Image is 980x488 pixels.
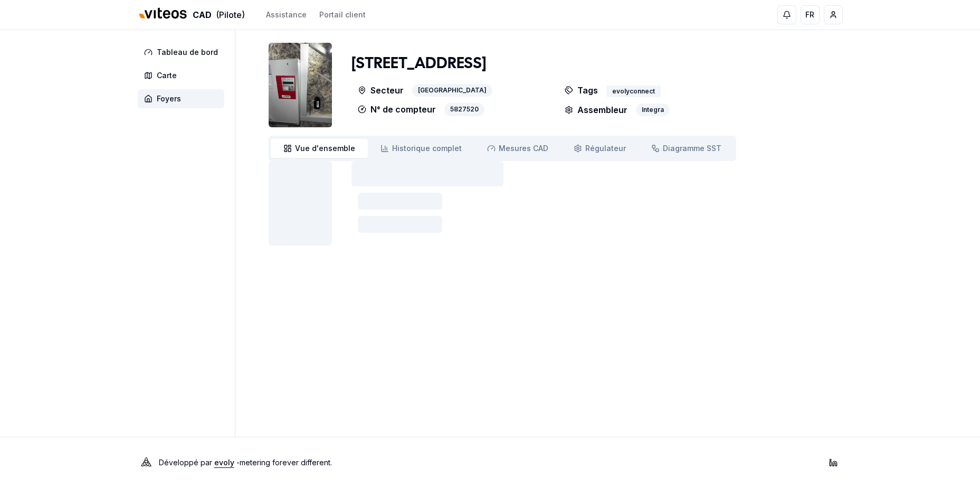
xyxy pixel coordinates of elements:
[193,8,212,21] span: CAD
[319,10,366,20] a: Portail client
[392,143,462,154] span: Historique complet
[805,10,814,20] span: FR
[358,103,436,116] p: N° de compteur
[138,43,229,62] a: Tableau de bord
[606,86,661,97] div: evolyconnect
[368,139,474,158] a: Historique complet
[138,66,229,85] a: Carte
[585,143,626,154] span: Régulateur
[499,143,548,154] span: Mesures CAD
[636,104,670,116] div: Integra
[801,5,820,24] button: FR
[358,84,404,97] p: Secteur
[295,143,355,154] span: Vue d'ensemble
[474,139,561,158] a: Mesures CAD
[216,8,245,21] span: (Pilote)
[269,43,332,127] img: unit Image
[444,103,484,116] div: 5827520
[351,54,486,73] h1: [STREET_ADDRESS]
[138,4,245,26] a: CAD(Pilote)
[157,93,181,104] span: Foyers
[271,139,368,158] a: Vue d'ensemble
[138,454,155,471] img: Evoly Logo
[159,455,332,470] p: Développé par - metering forever different .
[412,84,492,97] div: [GEOGRAPHIC_DATA]
[138,89,229,108] a: Foyers
[639,139,734,158] a: Diagramme SST
[561,139,639,158] a: Régulateur
[138,1,188,26] img: Viteos - CAD Logo
[663,143,721,154] span: Diagramme SST
[157,47,218,58] span: Tableau de bord
[214,458,234,467] a: evoly
[157,70,177,81] span: Carte
[565,84,598,97] p: Tags
[266,10,307,20] a: Assistance
[565,104,627,116] p: Assembleur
